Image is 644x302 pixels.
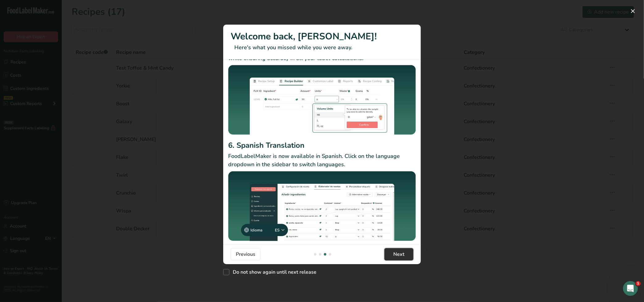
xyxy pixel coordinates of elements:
[236,251,255,258] span: Previous
[636,281,641,286] span: 1
[228,140,416,151] h2: 6. Spanish Translation
[228,152,416,169] p: FoodLabelMaker is now available in Spanish. Click on the language dropdown in the sidebar to swit...
[228,65,416,138] img: Density Conversions
[228,171,416,241] img: Spanish Translation
[623,281,638,296] iframe: Intercom live chat
[231,43,413,52] p: Here's what you missed while you were away.
[231,30,413,43] h1: Welcome back, [PERSON_NAME]!
[231,248,261,260] button: Previous
[384,248,413,260] button: Next
[393,251,404,258] span: Next
[229,269,316,275] span: Do not show again until next release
